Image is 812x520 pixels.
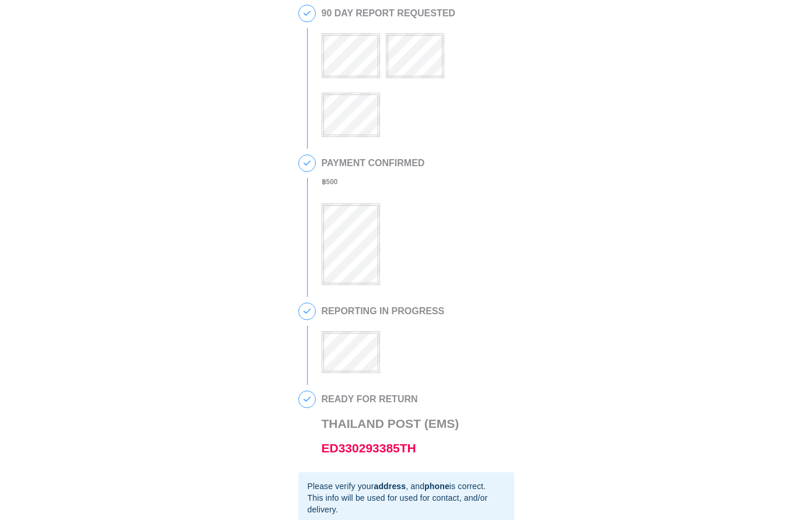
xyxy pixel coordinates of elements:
[322,8,508,19] h2: 90 DAY REPORT REQUESTED
[322,441,416,455] a: ED330293385TH
[299,391,315,407] span: 4
[299,5,315,22] span: 1
[322,412,459,461] h3: Thailand Post (EMS)
[322,158,425,168] h2: PAYMENT CONFIRMED
[299,303,315,319] span: 3
[322,178,338,186] b: ฿ 500
[308,492,505,515] div: This info will be used for used for contact, and/or delivery.
[322,306,445,317] h2: REPORTING IN PROGRESS
[308,480,505,492] div: Please verify your , and is correct.
[374,482,406,491] b: address
[322,394,459,405] h2: READY FOR RETURN
[424,482,449,491] b: phone
[299,155,315,171] span: 2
